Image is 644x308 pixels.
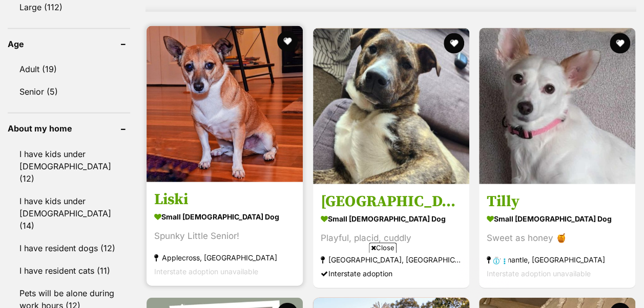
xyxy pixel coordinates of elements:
[278,31,298,52] button: favourite
[8,81,130,102] a: Senior (5)
[369,243,397,253] span: Close
[321,231,462,245] div: Playful, placid, cuddly
[147,26,303,182] img: Liski - Chihuahua x Jack Russell Terrier Dog
[487,253,628,267] strong: Fremantle, [GEOGRAPHIC_DATA]
[610,33,630,54] button: favourite
[154,229,295,243] div: Spunky Little Senior!
[487,211,628,226] strong: small [DEMOGRAPHIC_DATA] Dog
[8,143,130,189] a: I have kids under [DEMOGRAPHIC_DATA] (12)
[8,237,130,259] a: I have resident dogs (12)
[8,124,130,133] header: About my home
[487,231,628,245] div: Sweet as honey 🍯
[444,33,464,54] button: favourite
[479,184,635,288] a: Tilly small [DEMOGRAPHIC_DATA] Dog Sweet as honey 🍯 Fremantle, [GEOGRAPHIC_DATA] Interstate adopt...
[8,58,130,80] a: Adult (19)
[154,190,295,209] h3: Liski
[8,190,130,236] a: I have kids under [DEMOGRAPHIC_DATA] (14)
[479,28,635,184] img: Tilly - Jack Russell Terrier x Chihuahua Dog
[313,184,469,288] a: [GEOGRAPHIC_DATA] small [DEMOGRAPHIC_DATA] Dog Playful, placid, cuddly [GEOGRAPHIC_DATA], [GEOGRA...
[321,211,462,226] strong: small [DEMOGRAPHIC_DATA] Dog
[487,269,591,278] span: Interstate adoption unavailable
[487,192,628,211] h3: Tilly
[8,39,130,49] header: Age
[313,28,469,184] img: Orville - Fox Terrier Dog
[321,192,462,211] h3: [GEOGRAPHIC_DATA]
[154,209,295,224] strong: small [DEMOGRAPHIC_DATA] Dog
[154,251,295,265] strong: Applecross, [GEOGRAPHIC_DATA]
[147,182,303,286] a: Liski small [DEMOGRAPHIC_DATA] Dog Spunky Little Senior! Applecross, [GEOGRAPHIC_DATA] Interstate...
[136,257,509,303] iframe: Advertisement
[8,260,130,281] a: I have resident cats (11)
